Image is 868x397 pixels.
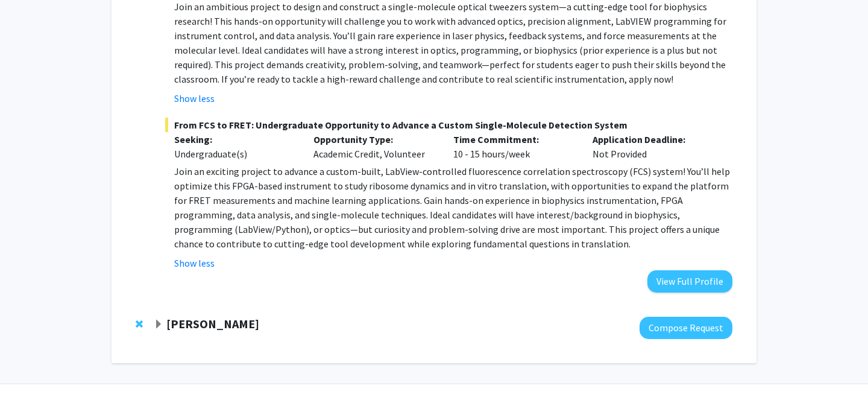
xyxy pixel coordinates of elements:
button: View Full Profile [647,270,732,293]
p: Time Commitment: [453,132,575,147]
button: Compose Request to Yujiang Fang [640,317,732,339]
span: Expand Yujiang Fang Bookmark [154,320,163,329]
p: Seeking: [174,132,296,147]
div: Academic Credit, Volunteer [304,132,444,161]
span: From FCS to FRET: Undergraduate Opportunity to Advance a Custom Single-Molecule Detection System [165,118,732,132]
button: Show less [174,256,215,270]
p: Application Deadline: [593,132,714,147]
strong: [PERSON_NAME] [166,316,259,331]
div: Undergraduate(s) [174,147,296,161]
button: Show less [174,91,215,106]
div: Not Provided [583,132,723,161]
span: Join an ambitious project to design and construct a single-molecule optical tweezers system—a cut... [174,1,726,85]
div: 10 - 15 hours/week [444,132,584,161]
iframe: Chat [9,343,51,388]
p: Opportunity Type: [313,132,435,147]
span: Join an exciting project to advance a custom-built, LabView-controlled fluorescence correlation s... [174,165,730,250]
span: Remove Yujiang Fang from bookmarks [136,319,143,329]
